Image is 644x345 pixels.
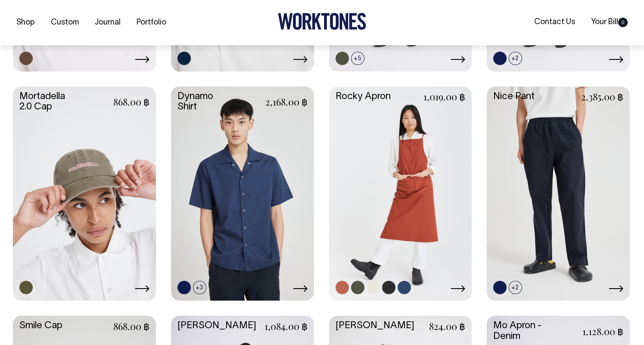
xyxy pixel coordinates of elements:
[509,52,522,65] span: +2
[13,16,38,30] a: Shop
[588,15,631,29] a: Your Bill0
[351,52,364,65] span: +5
[193,281,206,294] span: +3
[133,16,170,30] a: Portfolio
[531,15,579,29] a: Contact Us
[618,18,628,27] span: 0
[47,16,82,30] a: Custom
[91,16,124,30] a: Journal
[509,281,522,294] span: +2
